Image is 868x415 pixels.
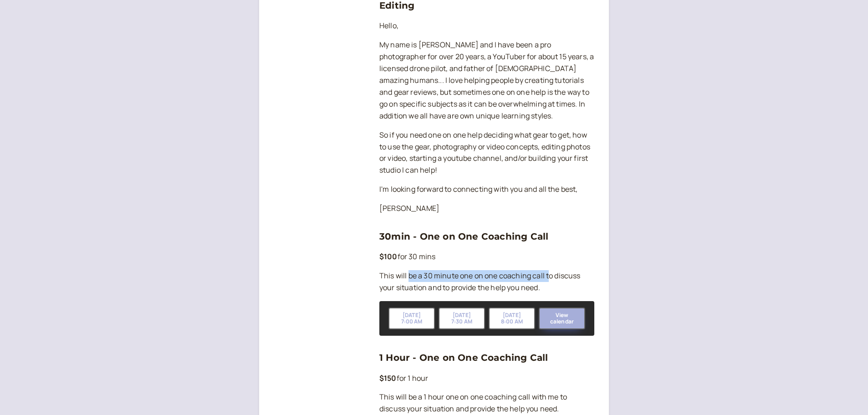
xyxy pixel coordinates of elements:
b: $100 [379,251,398,261]
p: This will be a 1 hour one on one coaching call with me to discuss your situation and provide the ... [379,391,594,415]
a: 1 Hour - One on One Coaching Call [379,352,548,363]
button: [DATE]8:00 AM [489,307,535,329]
a: 30min - One on One Coaching Call [379,231,548,242]
button: View calendar [539,307,585,329]
p: Hello, [379,20,594,32]
p: for 30 mins [379,251,594,263]
p: My name is [PERSON_NAME] and I have been a pro photographer for over 20 years, a YouTuber for abo... [379,39,594,122]
b: $150 [379,373,397,383]
p: This will be a 30 minute one on one coaching call to discuss your situation and to provide the he... [379,270,594,294]
button: [DATE]7:30 AM [439,307,485,329]
p: So if you need one on one help deciding what gear to get, how to use the gear, photography or vid... [379,129,594,177]
p: for 1 hour [379,373,594,384]
button: [DATE]7:00 AM [388,307,435,329]
p: I'm looking forward to connecting with you and all the best, [379,184,594,195]
p: [PERSON_NAME] [379,203,594,215]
